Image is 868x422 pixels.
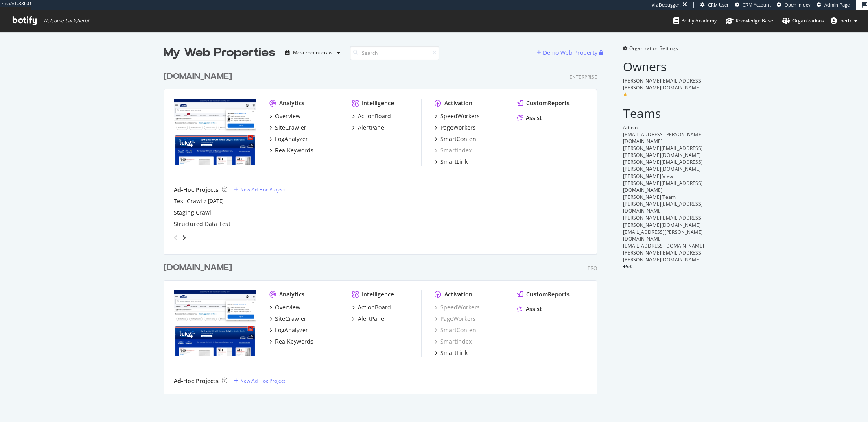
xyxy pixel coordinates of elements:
div: SpeedWorkers [440,112,480,120]
a: AlertPanel [352,315,386,323]
div: angle-right [181,234,187,242]
button: Most recent crawl [282,46,343,59]
a: RealKeywords [269,146,313,154]
div: [PERSON_NAME] View [623,173,705,180]
a: PageWorkers [435,124,476,132]
span: Organization Settings [629,45,678,52]
a: CustomReports [517,290,570,298]
div: AlertPanel [358,315,386,323]
div: ActionBoard [358,303,391,311]
div: Most recent crawl [293,50,334,55]
a: SpeedWorkers [435,112,480,120]
div: Enterprise [569,74,597,80]
a: Botify Academy [673,10,717,32]
div: angle-left [171,231,181,244]
a: [DATE] [208,198,224,204]
div: CustomReports [526,290,570,298]
div: Demo Web Property [543,49,597,57]
a: SiteCrawler [269,315,306,323]
div: PageWorkers [440,124,476,132]
div: Activation [444,99,472,107]
div: Botify Academy [673,17,717,25]
span: [PERSON_NAME][EMAIL_ADDRESS][PERSON_NAME][DOMAIN_NAME] [623,77,703,91]
h2: Teams [623,107,705,120]
img: www.lowessecondary.com [174,290,256,356]
a: Open in dev [777,2,811,8]
div: New Ad-Hoc Project [240,377,285,384]
a: CRM Account [735,2,771,8]
h2: Owners [623,60,705,73]
span: CRM User [708,2,729,8]
a: LogAnalyzer [269,135,308,143]
div: LogAnalyzer [275,135,308,143]
img: www.lowes.com [174,99,256,165]
input: Search [350,46,439,60]
div: [DOMAIN_NAME] [164,71,232,83]
div: LogAnalyzer [275,326,308,334]
button: herb [824,14,864,27]
div: RealKeywords [275,337,313,346]
div: Pro [588,265,597,272]
div: AlertPanel [358,124,386,132]
div: SmartLink [440,349,468,357]
a: AlertPanel [352,124,386,132]
a: CRM User [700,2,729,8]
span: [PERSON_NAME][EMAIL_ADDRESS][PERSON_NAME][DOMAIN_NAME] [623,159,703,172]
div: SmartContent [440,135,478,143]
a: New Ad-Hoc Project [234,186,285,193]
span: CRM Account [743,2,771,8]
span: + 53 [623,263,632,270]
a: Test Crawl [174,197,202,205]
a: Overview [269,112,300,120]
span: [PERSON_NAME][EMAIL_ADDRESS][PERSON_NAME][DOMAIN_NAME] [623,145,703,159]
div: [DOMAIN_NAME] [164,262,232,274]
a: Structured Data Test [174,220,230,228]
a: Assist [517,114,542,122]
div: Admin [623,124,705,131]
div: CustomReports [526,99,570,107]
span: Open in dev [785,2,811,8]
a: PageWorkers [435,315,476,323]
a: CustomReports [517,99,570,107]
div: ActionBoard [358,112,391,120]
div: Ad-Hoc Projects [174,377,219,385]
a: SmartContent [435,326,478,334]
div: Overview [275,112,300,120]
span: [PERSON_NAME][EMAIL_ADDRESS][PERSON_NAME][DOMAIN_NAME] [623,249,703,263]
a: Overview [269,303,300,311]
a: SmartIndex [435,146,472,154]
div: SiteCrawler [275,315,306,323]
div: Overview [275,303,300,311]
a: SmartIndex [435,337,472,346]
div: grid [164,61,603,394]
a: [DOMAIN_NAME] [164,262,235,274]
a: [DOMAIN_NAME] [164,71,235,83]
div: SpeedWorkers [435,303,480,311]
button: Demo Web Property [537,46,599,59]
a: Organizations [782,10,824,32]
a: Demo Web Property [537,49,599,56]
div: SiteCrawler [275,124,306,132]
div: RealKeywords [275,146,313,154]
div: Viz Debugger: [652,2,681,8]
a: Assist [517,305,542,313]
a: ActionBoard [352,303,391,311]
div: My Web Properties [164,45,275,61]
a: SmartLink [435,158,468,166]
span: [EMAIL_ADDRESS][DOMAIN_NAME] [623,242,704,249]
div: Organizations [782,17,824,25]
div: Intelligence [362,99,394,107]
a: SiteCrawler [269,124,306,132]
span: [PERSON_NAME][EMAIL_ADDRESS][DOMAIN_NAME] [623,180,703,194]
span: [EMAIL_ADDRESS][PERSON_NAME][DOMAIN_NAME] [623,131,703,145]
a: RealKeywords [269,337,313,346]
a: SmartLink [435,349,468,357]
div: SmartLink [440,158,468,166]
div: Knowledge Base [726,17,773,25]
div: Ad-Hoc Projects [174,186,219,194]
a: LogAnalyzer [269,326,308,334]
